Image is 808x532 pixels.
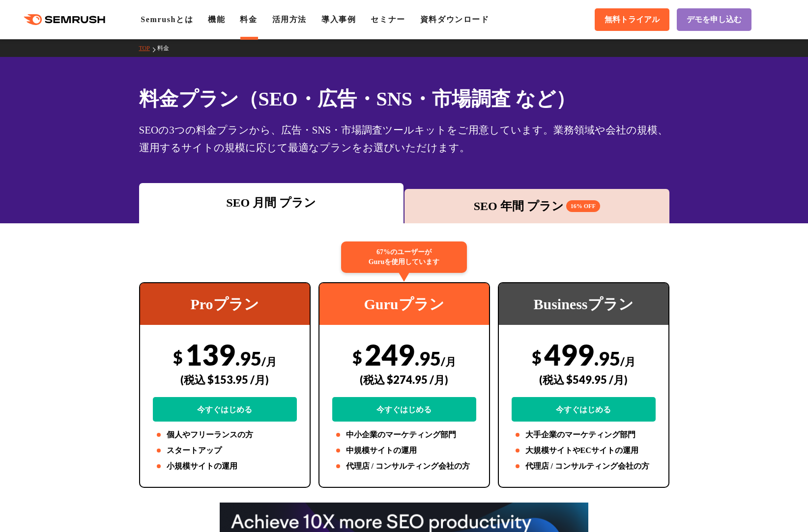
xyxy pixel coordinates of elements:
a: Semrushとは [141,15,193,24]
div: 249 [332,337,476,422]
li: 中小企業のマーケティング部門 [332,429,476,441]
span: /月 [261,355,277,368]
span: .95 [594,347,620,370]
span: $ [173,347,183,367]
span: $ [532,347,542,367]
div: SEOの3つの料金プランから、広告・SNS・市場調査ツールキットをご用意しています。業務領域や会社の規模、運用するサイトの規模に応じて最適なプランをお選びいただけます。 [139,121,669,157]
div: (税込 $549.95 /月) [512,362,656,397]
div: Guruプラン [319,283,489,325]
li: 代理店 / コンサルティング会社の方 [332,460,476,472]
span: $ [352,347,362,367]
div: SEO 月間 プラン [144,194,399,212]
a: デモを申し込む [677,8,751,31]
a: 無料トライアル [595,8,669,31]
span: .95 [235,347,261,370]
a: セミナー [371,15,405,24]
div: Proプラン [140,283,310,325]
li: 代理店 / コンサルティング会社の方 [512,460,656,472]
li: スタートアップ [153,445,297,456]
div: (税込 $274.95 /月) [332,362,476,397]
li: 個人やフリーランスの方 [153,429,297,441]
a: 機能 [208,15,225,24]
a: 今すぐはじめる [153,397,297,422]
div: (税込 $153.95 /月) [153,362,297,397]
span: /月 [441,355,456,368]
span: デモを申し込む [687,15,742,25]
a: 活用方法 [272,15,307,24]
a: 今すぐはじめる [332,397,476,422]
span: .95 [415,347,441,370]
span: /月 [620,355,635,368]
li: 大規模サイトやECサイトの運用 [512,445,656,456]
li: 大手企業のマーケティング部門 [512,429,656,441]
div: 499 [512,337,656,422]
a: TOP [139,45,157,52]
div: SEO 年間 プラン [409,197,664,215]
a: 資料ダウンロード [420,15,490,24]
div: Businessプラン [499,283,668,325]
a: 料金 [240,15,257,24]
h1: 料金プラン（SEO・広告・SNS・市場調査 など） [139,84,669,113]
span: 16% OFF [566,200,600,212]
a: 料金 [157,45,176,52]
span: 無料トライアル [605,15,660,25]
a: 導入事例 [321,15,356,24]
div: 139 [153,337,297,422]
a: 今すぐはじめる [512,397,656,422]
li: 小規模サイトの運用 [153,460,297,472]
li: 中規模サイトの運用 [332,445,476,456]
div: 67%のユーザーが Guruを使用しています [341,241,467,273]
